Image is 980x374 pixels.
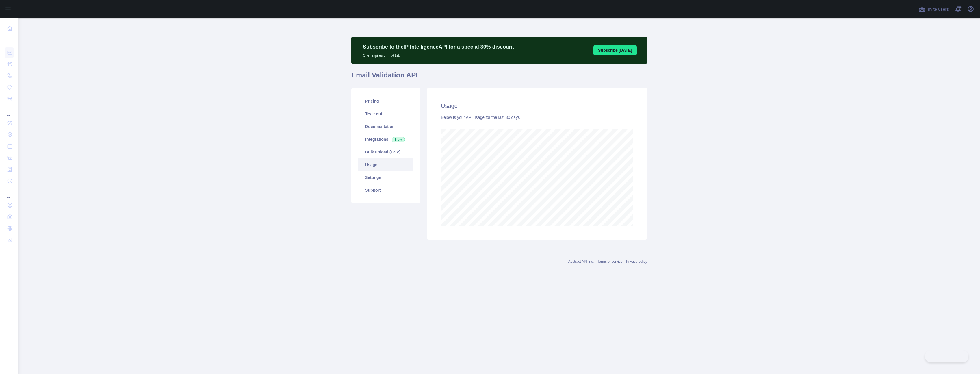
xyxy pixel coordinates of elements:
span: Invite users [927,6,949,13]
a: Privacy policy [626,260,647,264]
iframe: Toggle Customer Support [925,350,968,362]
a: Bulk upload (CSV) [358,146,413,158]
button: Invite users [917,5,950,14]
h2: Usage [441,102,633,110]
button: Subscribe [DATE] [593,45,637,55]
a: Documentation [358,120,413,133]
h1: Email Validation API [351,71,647,84]
a: Abstract API Inc. [568,260,594,264]
div: Below is your API usage for the last 30 days [441,114,633,120]
a: Support [358,184,413,197]
a: Terms of service [597,260,622,264]
a: Try it out [358,108,413,120]
a: Settings [358,171,413,184]
div: ... [5,105,14,117]
div: ... [5,187,14,199]
div: ... [5,35,14,46]
a: Integrations New [358,133,413,146]
p: Offer expires on 十月 1st. [363,51,514,58]
p: Subscribe to the IP Intelligence API for a special 30 % discount [363,43,514,51]
a: Pricing [358,95,413,108]
span: New [392,137,405,142]
a: Usage [358,158,413,171]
